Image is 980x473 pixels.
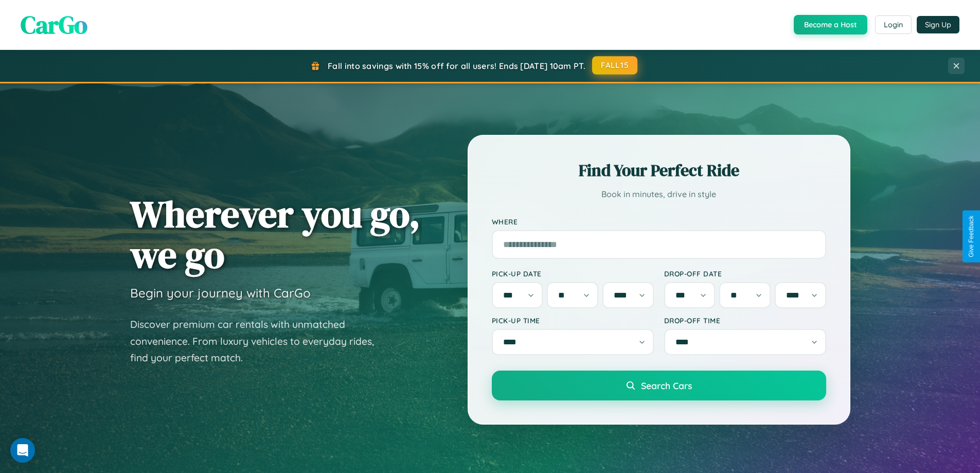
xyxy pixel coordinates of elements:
h2: Find Your Perfect Ride [492,159,826,182]
button: Become a Host [794,15,867,34]
div: Give Feedback [968,216,975,257]
button: FALL15 [592,56,637,75]
span: Search Cars [641,380,692,391]
label: Pick-up Time [492,316,654,325]
button: Login [875,15,912,34]
label: Where [492,217,826,226]
button: Search Cars [492,371,826,400]
label: Pick-up Date [492,269,654,278]
p: Discover premium car rentals with unmatched convenience. From luxury vehicles to everyday rides, ... [130,316,387,366]
div: Open Intercom Messenger [10,438,35,463]
button: Sign Up [917,16,959,33]
label: Drop-off Date [664,269,826,278]
h1: Wherever you go, we go [130,194,420,275]
h3: Begin your journey with CarGo [130,285,311,301]
p: Book in minutes, drive in style [492,187,826,202]
span: CarGo [21,8,87,42]
span: Fall into savings with 15% off for all users! Ends [DATE] 10am PT. [328,61,585,71]
label: Drop-off Time [664,316,826,325]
